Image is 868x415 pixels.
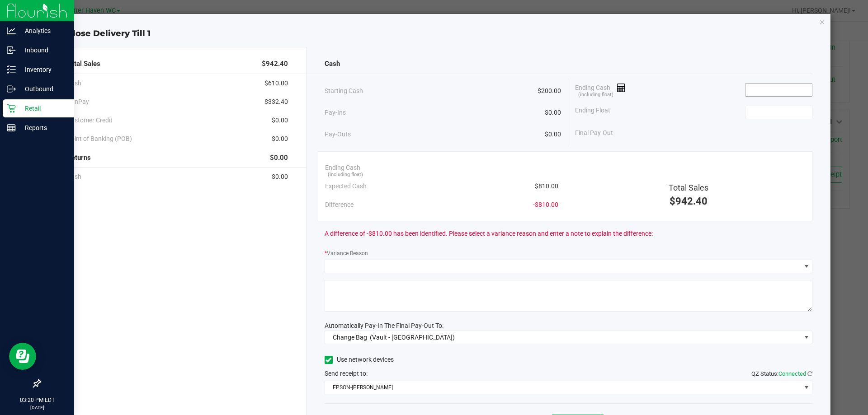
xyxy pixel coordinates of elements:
p: Inventory [16,64,70,75]
span: $200.00 [538,86,561,96]
span: $332.40 [264,97,288,107]
span: Change Bag [333,334,367,341]
span: $0.00 [545,130,561,139]
p: Reports [16,122,70,133]
span: $0.00 [272,116,288,125]
span: Ending Cash [325,163,360,173]
span: Ending Float [575,106,610,119]
span: Ending Cash [575,83,626,97]
iframe: Resource center [9,343,36,370]
span: Starting Cash [325,86,363,96]
span: $942.40 [262,59,288,69]
inline-svg: Inbound [7,46,16,55]
span: (including float) [328,171,363,179]
span: Pay-Ins [325,108,346,117]
span: EPSON-[PERSON_NAME] [325,381,801,394]
inline-svg: Reports [7,123,16,132]
inline-svg: Analytics [7,26,16,35]
span: $0.00 [545,108,561,117]
p: Inbound [16,45,70,56]
span: $0.00 [270,153,288,163]
div: Close Delivery Till 1 [44,28,831,40]
inline-svg: Inventory [7,65,16,74]
span: (including float) [578,91,613,99]
span: CanPay [67,97,89,107]
span: Cash [325,59,340,69]
p: Analytics [16,25,70,36]
span: Difference [325,200,354,210]
p: 03:20 PM EDT [4,396,70,404]
p: [DATE] [4,404,70,411]
span: $942.40 [670,196,708,207]
span: Expected Cash [325,182,367,191]
span: Customer Credit [67,116,113,125]
p: Outbound [16,84,70,94]
span: $0.00 [272,134,288,144]
span: $810.00 [535,182,558,191]
span: Total Sales [67,59,100,69]
span: Pay-Outs [325,130,351,139]
inline-svg: Outbound [7,84,16,93]
span: -$810.00 [533,200,558,210]
span: Automatically Pay-In The Final Pay-Out To: [325,322,443,329]
label: Variance Reason [325,249,368,257]
span: QZ Status: [751,370,812,377]
p: Retail [16,103,70,114]
div: Returns [67,148,288,168]
span: Total Sales [669,183,708,192]
span: A difference of -$810.00 has been identified. Please select a variance reason and enter a note to... [325,229,653,238]
span: Connected [778,370,806,377]
span: (Vault - [GEOGRAPHIC_DATA]) [370,334,455,341]
label: Use network devices [325,355,394,364]
span: $0.00 [272,172,288,182]
span: Point of Banking (POB) [67,134,132,144]
span: $610.00 [264,79,288,88]
span: Final Pay-Out [575,128,613,138]
span: Send receipt to: [325,370,368,377]
inline-svg: Retail [7,104,16,113]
